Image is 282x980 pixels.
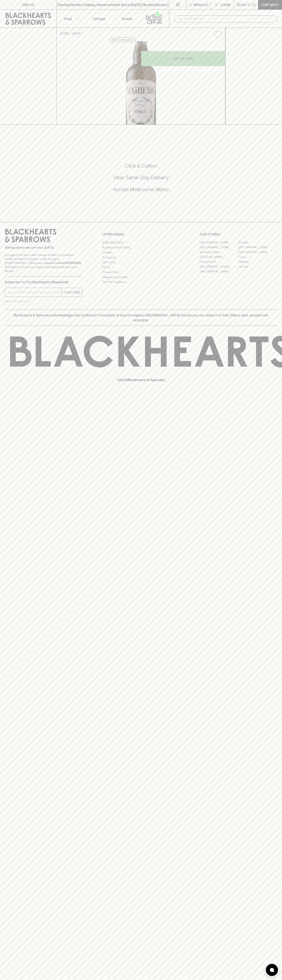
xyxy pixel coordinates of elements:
[200,269,238,274] a: [GEOGRAPHIC_DATA]
[57,41,225,125] img: 3408.png
[238,250,277,254] a: [GEOGRAPHIC_DATA]
[212,29,224,40] button: Add to wishlist
[102,280,180,285] a: Terms & Conditions
[253,4,255,6] p: 0
[5,280,82,285] p: Subscribe to The Blackhearts Newsletter
[8,289,62,296] input: e.g. jane@blackheartsandsparrows.com.au
[200,240,238,245] a: [GEOGRAPHIC_DATA]
[200,232,277,237] p: OUR STORES
[113,10,141,28] a: Stores
[5,186,277,193] h5: Across Melbourne Metro
[102,265,180,270] a: FAQ's
[72,32,81,35] a: SHOP
[5,246,82,250] p: Sibling owned and run since [DATE]
[237,2,246,7] p: $0.00
[102,232,180,237] p: OTHER AREAS
[109,38,136,42] button: Add to wishlist
[200,264,238,269] a: [GEOGRAPHIC_DATA]
[8,313,274,322] p: Blackhearts & Sparrows acknowledges the traditional Custodians of land throughout [GEOGRAPHIC_DAT...
[238,259,277,264] a: Geelong
[194,2,209,7] p: Wishlist
[238,264,277,269] a: Prahran
[200,245,238,250] a: [GEOGRAPHIC_DATA]
[238,254,277,259] a: Fitzroy
[184,16,274,22] input: Try "Pinot noir"
[5,146,277,214] div: Call to action block
[102,270,180,275] a: Privacy Policy
[22,2,34,7] p: FIND US
[141,51,225,66] button: ADD TO CART
[85,10,113,28] a: Tastings
[60,32,69,35] a: HOME
[261,2,279,7] p: Checkout
[102,275,180,279] a: Shipping Information
[44,261,81,265] strong: Liquor License #32064953
[5,174,277,181] h5: Uber Same-Day Delivery
[63,290,80,295] p: SUBSCRIBE
[270,968,274,972] img: bubble-icon
[102,260,180,265] a: Gift Cards
[5,299,82,303] p: We will never spam you
[5,253,82,273] p: It is against the law to sell or supply alcohol to, or to obtain alcohol on behalf of a person un...
[122,16,132,21] p: Stores
[200,250,238,254] a: Brunswick West
[220,2,230,7] p: Login
[102,245,180,250] a: Business & Bulk Gifting
[57,10,85,28] button: Shop
[238,240,277,245] a: Braddon
[102,250,180,255] a: Careers
[5,163,277,169] h5: Click & Collect
[64,16,72,21] p: Shop
[200,254,238,259] a: [PERSON_NAME]
[62,288,82,297] button: SUBSCRIBE
[173,56,194,61] p: ADD TO CART
[102,255,180,260] a: Contact Us
[200,259,238,264] a: Fitzroy North
[238,245,277,250] a: [GEOGRAPHIC_DATA]
[92,16,105,21] p: Tastings
[102,240,180,245] a: Bottle Drop FAQ's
